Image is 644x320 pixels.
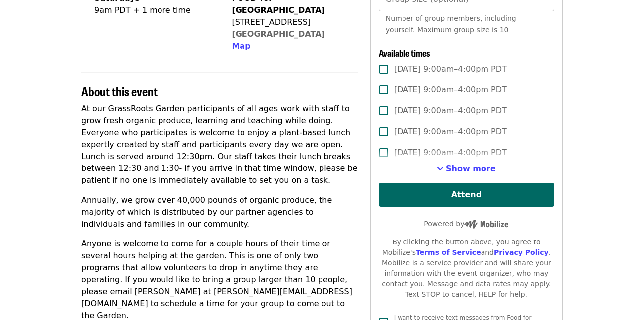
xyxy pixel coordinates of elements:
span: Available times [379,46,430,59]
img: Powered by Mobilize [464,220,508,229]
button: See more timeslots [437,163,496,175]
a: Privacy Policy [494,248,549,256]
div: By clicking the button above, you agree to Mobilize's and . Mobilize is a service provider and wi... [379,237,554,300]
span: About this event [81,82,158,100]
button: Map [232,40,250,52]
span: [DATE] 9:00am–4:00pm PDT [394,84,507,96]
span: [DATE] 9:00am–4:00pm PDT [394,63,507,75]
span: [DATE] 9:00am–4:00pm PDT [394,126,507,138]
button: Attend [379,183,554,207]
a: Terms of Service [416,248,481,256]
div: [STREET_ADDRESS] [232,16,350,28]
p: At our GrassRoots Garden participants of all ages work with staff to grow fresh organic produce, ... [81,103,358,186]
span: [DATE] 9:00am–4:00pm PDT [394,105,507,117]
div: 9am PDT + 1 more time [94,4,212,16]
span: Show more [446,164,496,173]
span: Number of group members, including yourself. Maximum group size is 10 [386,14,516,34]
span: [DATE] 9:00am–4:00pm PDT [394,147,507,159]
span: Map [232,41,250,51]
p: Annually, we grow over 40,000 pounds of organic produce, the majority of which is distributed by ... [81,194,358,230]
span: Powered by [424,220,508,228]
a: [GEOGRAPHIC_DATA] [232,29,324,39]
